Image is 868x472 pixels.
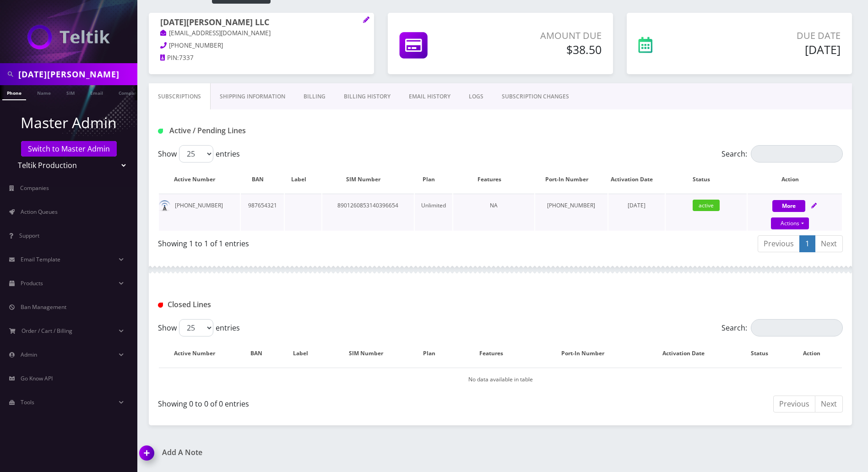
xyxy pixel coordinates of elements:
[751,145,843,163] input: Search:
[86,85,108,99] a: Email
[415,194,453,231] td: Unlimited
[415,166,453,193] th: Plan: activate to sort column ascending
[710,43,841,56] h5: [DATE]
[160,29,271,38] a: [EMAIL_ADDRESS][DOMAIN_NAME]
[799,235,815,252] a: 1
[322,194,414,231] td: 8901260853140396654
[158,129,163,134] img: Active / Pending Lines
[159,200,170,212] img: default.png
[666,166,747,193] th: Status: activate to sort column ascending
[21,351,37,358] span: Admin
[693,200,720,211] span: active
[20,184,49,192] span: Companies
[791,340,842,367] th: Action : activate to sort column ascending
[169,41,223,49] span: [PHONE_NUMBER]
[21,374,53,382] span: Go Know API
[33,85,55,99] a: Name
[815,396,843,412] a: Next
[149,83,211,110] a: Subscriptions
[21,255,60,263] span: Email Template
[21,141,117,157] a: Switch to Master Admin
[329,340,412,367] th: SIM Number: activate to sort column ascending
[158,300,377,309] h1: Closed Lines
[722,145,843,163] label: Search:
[751,319,843,336] input: Search:
[21,303,66,311] span: Ban Management
[27,25,110,49] img: Teltik Production
[179,54,194,62] span: 7337
[158,234,494,249] div: Showing 1 to 1 of 1 entries
[160,54,179,63] a: PIN:
[453,194,534,231] td: NA
[282,340,328,367] th: Label: activate to sort column ascending
[179,319,213,336] select: Showentries
[159,194,240,231] td: [PHONE_NUMBER]
[179,145,213,163] select: Showentries
[21,398,34,406] span: Tools
[489,43,602,56] h5: $38.50
[140,448,494,457] a: Add A Note
[738,340,790,367] th: Status: activate to sort column ascending
[322,166,414,193] th: SIM Number: activate to sort column ascending
[748,166,842,193] th: Action: activate to sort column ascending
[21,208,58,216] span: Action Queues
[335,83,400,110] a: Billing History
[628,201,646,209] span: [DATE]
[114,85,145,99] a: Company
[773,396,815,412] a: Previous
[158,145,240,163] label: Show entries
[771,217,809,229] a: Actions
[815,235,843,252] a: Next
[241,166,284,193] th: BAN: activate to sort column ascending
[22,327,72,335] span: Order / Cart / Billing
[537,340,638,367] th: Port-In Number: activate to sort column ascending
[400,83,460,110] a: EMAIL HISTORY
[158,303,163,308] img: Closed Lines
[638,340,738,367] th: Activation Date: activate to sort column ascending
[160,17,363,28] h1: [DATE][PERSON_NAME] LLC
[758,235,800,252] a: Previous
[158,126,377,135] h1: Active / Pending Lines
[62,85,79,99] a: SIM
[489,29,602,43] p: Amount Due
[159,340,240,367] th: Active Number: activate to sort column descending
[456,340,537,367] th: Features: activate to sort column ascending
[241,340,281,367] th: BAN: activate to sort column ascending
[710,29,841,43] p: Due Date
[535,166,608,193] th: Port-In Number: activate to sort column ascending
[535,194,608,231] td: [PHONE_NUMBER]
[294,83,335,110] a: Billing
[159,368,842,391] td: No data available in table
[19,232,39,239] span: Support
[285,166,321,193] th: Label: activate to sort column ascending
[21,279,43,287] span: Products
[493,83,578,110] a: SUBSCRIPTION CHANGES
[460,83,493,110] a: LOGS
[413,340,455,367] th: Plan: activate to sort column ascending
[241,194,284,231] td: 987654321
[159,166,240,193] th: Active Number: activate to sort column ascending
[211,83,294,110] a: Shipping Information
[158,395,494,409] div: Showing 0 to 0 of 0 entries
[453,166,534,193] th: Features: activate to sort column ascending
[158,319,240,336] label: Show entries
[608,166,665,193] th: Activation Date: activate to sort column ascending
[18,65,135,83] input: Search in Company
[2,85,26,100] a: Phone
[772,200,805,212] button: More
[722,319,843,336] label: Search:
